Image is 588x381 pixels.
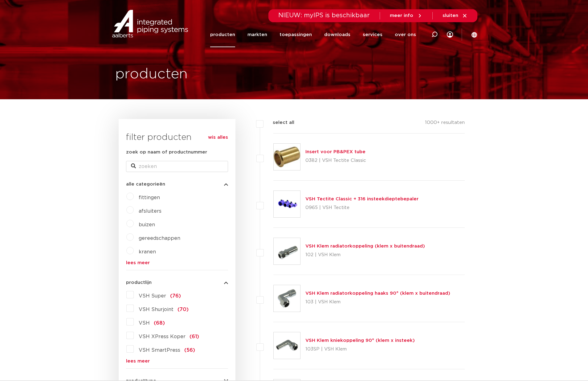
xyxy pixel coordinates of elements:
span: (56) [184,348,195,353]
a: meer info [390,13,423,18]
span: (68) [154,321,165,326]
a: markten [247,22,267,47]
span: VSH [139,321,150,326]
img: Thumbnail for VSH Klem radiatorkoppeling haaks 90° (klem x buitendraad) [274,285,300,312]
span: VSH Shurjoint [139,307,174,312]
a: VSH Klem kniekoppeling 90° (klem x insteek) [305,338,415,343]
a: toepassingen [280,22,312,47]
div: my IPS [447,22,453,47]
h3: filter producten [126,131,228,144]
a: gereedschappen [139,236,180,241]
span: NIEUW: myIPS is beschikbaar [278,12,370,18]
a: downloads [324,22,350,47]
span: meer info [390,13,413,18]
span: sluiten [443,13,458,18]
a: VSH Klem radiatorkoppeling (klem x buitendraad) [305,244,425,248]
p: 0965 | VSH Tectite [305,203,419,213]
a: Insert voor PB&PEX tube [305,150,365,154]
span: (61) [190,334,199,339]
span: (76) [170,293,181,298]
a: buizen [139,222,155,227]
span: VSH Super [139,293,166,298]
a: wis alles [208,134,228,141]
p: 103SP | VSH Klem [305,344,415,354]
a: lees meer [126,359,228,363]
span: (70) [178,307,189,312]
a: VSH Klem radiatorkoppeling haaks 90° (klem x buitendraad) [305,291,450,296]
a: lees meer [126,260,228,265]
a: sluiten [443,13,468,18]
img: Thumbnail for VSH Klem radiatorkoppeling (klem x buitendraad) [274,238,300,264]
a: producten [210,22,235,47]
img: Thumbnail for Insert voor PB&PEX tube [274,144,300,170]
img: Thumbnail for VSH Tectite Classic + 316 insteekdieptebepaler [274,191,300,217]
a: VSH Tectite Classic + 316 insteekdieptebepaler [305,197,419,201]
span: VSH SmartPress [139,348,180,353]
p: 1000+ resultaten [425,119,465,129]
a: over ons [395,22,416,47]
p: 0382 | VSH Tectite Classic [305,156,366,166]
span: VSH XPress Koper [139,334,186,339]
p: 103 | VSH Klem [305,297,450,307]
button: alle categorieën [126,182,228,186]
span: productlijn [126,280,152,285]
label: select all [263,119,294,126]
p: 102 | VSH Klem [305,250,425,260]
a: afsluiters [139,209,161,214]
nav: Menu [210,22,416,47]
button: productlijn [126,280,228,285]
img: Thumbnail for VSH Klem kniekoppeling 90° (klem x insteek) [274,332,300,359]
a: kranen [139,249,156,254]
input: zoeken [126,161,228,172]
a: fittingen [139,195,160,200]
label: zoek op naam of productnummer [126,149,207,156]
span: alle categorieën [126,182,165,186]
a: services [363,22,382,47]
h1: producten [115,64,188,84]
